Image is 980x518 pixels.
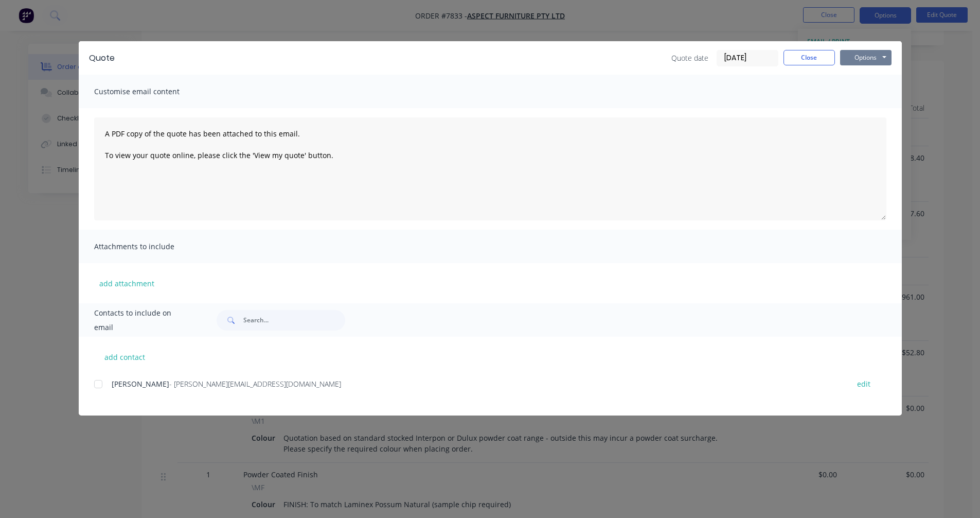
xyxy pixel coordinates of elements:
[94,117,886,220] textarea: A PDF copy of the quote has been attached to this email. To view your quote online, please click ...
[94,275,159,291] button: add attachment
[671,53,708,63] span: Quote date
[94,349,156,365] button: add contact
[783,50,835,65] button: Close
[94,239,207,254] span: Attachments to include
[840,50,892,65] button: Options
[112,379,169,389] span: [PERSON_NAME]
[243,310,345,331] input: Search...
[94,84,207,99] span: Customise email content
[94,306,191,335] span: Contacts to include on email
[851,377,877,391] button: edit
[169,379,341,389] span: - [PERSON_NAME][EMAIL_ADDRESS][DOMAIN_NAME]
[89,52,115,64] div: Quote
